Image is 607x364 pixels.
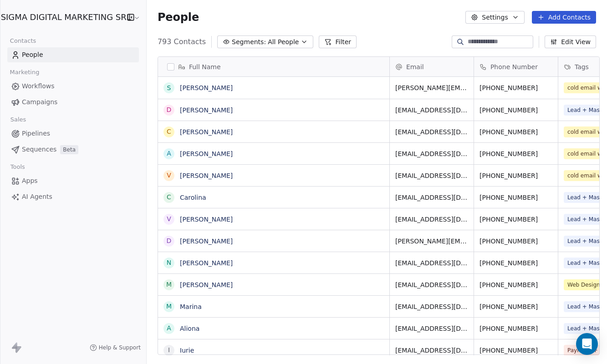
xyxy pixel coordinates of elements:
div: V [167,171,171,180]
a: Help & Support [90,344,141,351]
span: Contacts [6,34,40,48]
a: Apps [7,173,139,188]
span: [EMAIL_ADDRESS][DOMAIN_NAME] [395,346,468,355]
a: Workflows [7,79,139,94]
span: [PHONE_NUMBER] [479,237,552,246]
span: [PHONE_NUMBER] [479,258,552,268]
a: Pipelines [7,126,139,141]
span: Email [406,62,424,71]
div: A [167,149,171,158]
span: Tools [6,160,29,174]
a: [PERSON_NAME] [180,106,233,114]
span: 793 Contacts [158,36,206,47]
div: C [167,127,171,136]
div: N [167,258,171,268]
a: AI Agents [7,189,139,204]
span: People [158,10,199,24]
div: Full Name [158,57,389,76]
span: [PHONE_NUMBER] [479,83,552,92]
div: D [167,236,172,246]
a: [PERSON_NAME] [180,150,233,157]
span: [PHONE_NUMBER] [479,127,552,136]
span: [EMAIL_ADDRESS][DOMAIN_NAME] [395,149,468,158]
span: [EMAIL_ADDRESS][DOMAIN_NAME] [395,127,468,136]
div: C [167,192,171,202]
span: AI Agents [22,192,52,202]
a: [PERSON_NAME] [180,172,233,179]
div: M [166,302,172,311]
span: [PERSON_NAME][EMAIL_ADDRESS][DOMAIN_NAME] [395,83,468,92]
a: Carolina [180,194,206,201]
a: SequencesBeta [7,142,139,157]
a: [PERSON_NAME] [180,84,233,91]
button: Add Contacts [532,11,596,24]
span: All People [268,37,299,47]
a: [PERSON_NAME] [180,238,233,245]
span: [PHONE_NUMBER] [479,106,552,115]
a: [PERSON_NAME] [180,128,233,136]
a: [PERSON_NAME] [180,216,233,223]
span: Pipelines [22,129,50,138]
span: SIGMA DIGITAL MARKETING SRL [1,11,131,23]
button: Edit View [545,35,596,48]
span: [EMAIL_ADDRESS][DOMAIN_NAME] [395,280,468,289]
a: [PERSON_NAME] [180,259,233,267]
span: [PHONE_NUMBER] [479,193,552,202]
a: Campaigns [7,95,139,110]
span: Apps [22,176,38,186]
span: [PHONE_NUMBER] [479,302,552,311]
button: Filter [319,35,357,48]
span: Marketing [6,66,43,79]
span: Sequences [22,145,56,154]
span: Phone Number [490,62,538,71]
div: Phone Number [474,57,558,76]
button: Settings [465,11,524,24]
span: [PHONE_NUMBER] [479,324,552,333]
span: [PERSON_NAME][EMAIL_ADDRESS][PERSON_NAME][DOMAIN_NAME] [395,237,468,246]
span: [PHONE_NUMBER] [479,346,552,355]
div: Email [390,57,474,76]
span: Workflows [22,81,55,91]
a: [PERSON_NAME] [180,281,233,288]
span: Campaigns [22,97,57,107]
span: [PHONE_NUMBER] [479,280,552,289]
div: grid [158,77,390,355]
a: Marina [180,303,202,310]
span: [EMAIL_ADDRESS][DOMAIN_NAME] [395,302,468,311]
button: SIGMA DIGITAL MARKETING SRL [11,10,116,25]
span: Sales [6,113,30,126]
div: S [167,83,171,93]
div: V [167,214,171,224]
span: [PHONE_NUMBER] [479,215,552,224]
span: Segments: [232,37,266,47]
span: People [22,50,43,60]
span: [EMAIL_ADDRESS][DOMAIN_NAME] [395,258,468,268]
span: Beta [60,145,78,154]
div: Open Intercom Messenger [576,333,598,355]
div: M [166,280,172,289]
span: Full Name [189,62,221,71]
span: [EMAIL_ADDRESS][DOMAIN_NAME] [395,324,468,333]
span: Help & Support [99,344,141,351]
span: [PHONE_NUMBER] [479,171,552,180]
span: [EMAIL_ADDRESS][DOMAIN_NAME] [395,106,468,115]
div: D [167,105,172,115]
div: A [167,324,171,333]
a: Iurie [180,347,194,354]
a: People [7,47,139,62]
span: [EMAIL_ADDRESS][DOMAIN_NAME] [395,193,468,202]
span: [EMAIL_ADDRESS][DOMAIN_NAME] [395,215,468,224]
span: [EMAIL_ADDRESS][DOMAIN_NAME] [395,171,468,180]
span: [PHONE_NUMBER] [479,149,552,158]
div: I [168,345,170,355]
span: Tags [575,62,589,71]
a: Aliona [180,325,199,332]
